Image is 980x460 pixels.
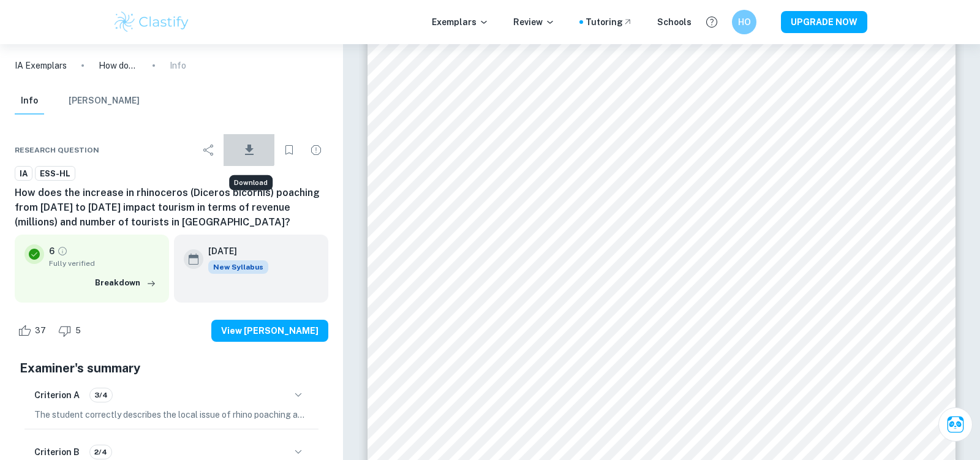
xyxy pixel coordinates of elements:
[737,15,752,29] h6: HO
[701,12,722,32] button: Help and Feedback
[49,258,159,269] span: Fully verified
[34,388,80,402] h6: Criterion A
[113,10,190,34] img: Clastify logo
[208,260,268,274] div: Starting from the May 2026 session, the ESS IA requirements have changed. We created this exempla...
[28,325,53,337] span: 37
[208,260,268,274] span: New Syllabus
[99,59,138,72] p: How does the increase in rhinoceros (Diceros bicornis) poaching from [DATE] to [DATE] impact tour...
[36,168,75,180] span: ESS-HL
[55,321,88,341] div: Dislike
[20,359,323,377] h5: Examiner's summary
[229,175,273,190] div: Download
[732,10,756,34] button: HO
[657,15,692,29] a: Schools
[304,138,328,162] div: Report issue
[15,186,328,230] h6: How does the increase in rhinoceros (Diceros bicornis) poaching from [DATE] to [DATE] impact tour...
[170,59,186,72] p: Info
[35,166,75,181] a: ESS-HL
[90,447,111,458] span: 2/4
[224,134,274,166] div: Download
[90,390,112,401] span: 3/4
[432,15,489,29] p: Exemplars
[15,166,32,181] a: IA
[34,408,309,421] p: The student correctly describes the local issue of rhino poaching and its significant impact on t...
[15,321,53,341] div: Like
[15,59,67,72] a: IA Exemplars
[69,88,140,115] button: [PERSON_NAME]
[277,138,301,162] div: Bookmark
[34,445,80,459] h6: Criterion B
[15,145,99,156] span: Research question
[15,88,44,115] button: Info
[15,168,32,180] span: IA
[586,15,633,29] a: Tutoring
[49,244,55,258] p: 6
[211,320,328,342] button: View [PERSON_NAME]
[513,15,555,29] p: Review
[92,274,159,292] button: Breakdown
[57,246,68,257] a: Grade fully verified
[208,244,258,258] h6: [DATE]
[938,407,973,442] button: Ask Clai
[197,138,221,162] div: Share
[69,325,88,337] span: 5
[781,11,867,33] button: UPGRADE NOW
